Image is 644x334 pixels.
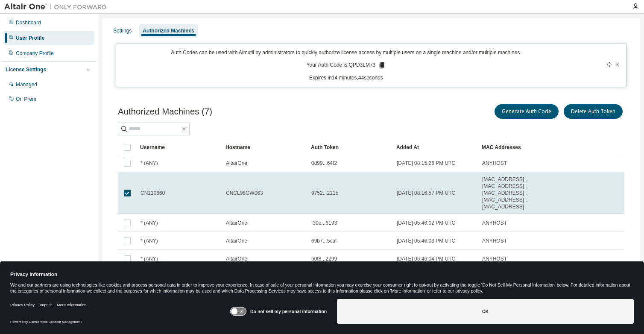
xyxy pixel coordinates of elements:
[396,141,475,154] div: Added At
[226,160,247,167] span: AltairOne
[121,49,571,56] p: Auth Codes can be used with Almutil by administrators to quickly authorize license access by mult...
[16,19,41,26] div: Dashboard
[141,237,158,244] span: * (ANY)
[121,74,571,82] p: Expires in 14 minutes, 44 seconds
[311,190,338,196] span: 9752...211b
[4,3,111,11] img: Altair One
[16,50,54,57] div: Company Profile
[482,176,530,210] span: [MAC_ADDRESS] , [MAC_ADDRESS] , [MAC_ADDRESS] , [MAC_ADDRESS] , [MAC_ADDRESS]
[397,220,455,226] span: [DATE] 05:46:02 PM UTC
[143,27,194,34] div: Authorized Machines
[140,141,219,154] div: Username
[482,220,507,226] span: ANYHOST
[16,35,44,41] div: User Profile
[482,160,507,167] span: ANYHOST
[226,190,263,196] span: CNCL98GW063
[16,81,37,88] div: Managed
[495,104,559,119] button: Generate Auth Code
[141,190,165,196] span: CN110660
[311,160,337,167] span: 0d99...64f2
[118,107,212,117] span: Authorized Machines (7)
[141,255,158,262] span: * (ANY)
[397,190,455,196] span: [DATE] 08:16:57 PM UTC
[311,255,337,262] span: b0f8...2299
[113,27,132,34] div: Settings
[307,62,386,69] p: Your Auth Code is: QPD3LM73
[311,237,337,244] span: 69b7...5caf
[482,255,507,262] span: ANYHOST
[397,255,455,262] span: [DATE] 05:46:04 PM UTC
[16,96,36,103] div: On Prem
[141,160,158,167] span: * (ANY)
[225,141,304,154] div: Hostname
[482,237,507,244] span: ANYHOST
[482,141,530,154] div: MAC Addresses
[397,160,455,167] span: [DATE] 08:15:26 PM UTC
[311,141,389,154] div: Auth Token
[397,237,455,244] span: [DATE] 05:46:03 PM UTC
[141,220,158,226] span: * (ANY)
[564,104,623,119] button: Delete Auth Token
[226,237,247,244] span: AltairOne
[6,66,46,73] div: License Settings
[226,220,247,226] span: AltairOne
[226,255,247,262] span: AltairOne
[311,220,337,226] span: f30e...6193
